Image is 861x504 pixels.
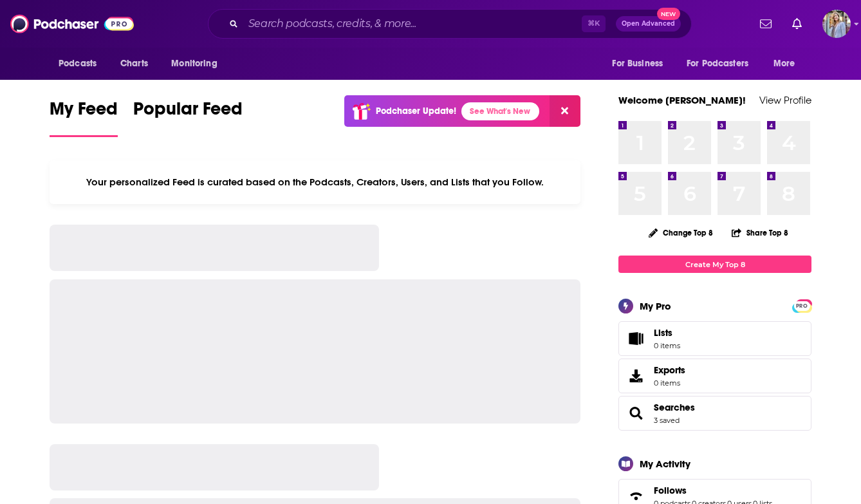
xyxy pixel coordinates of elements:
span: Searches [618,396,811,431]
span: Charts [120,55,148,73]
a: Popular Feed [133,98,243,137]
button: Share Top 8 [731,220,789,245]
span: Monitoring [171,55,217,73]
a: 3 saved [654,416,680,425]
a: See What's New [461,102,539,120]
button: open menu [50,51,113,76]
span: For Business [612,55,663,73]
span: Lists [654,327,680,339]
span: Follows [654,485,687,496]
button: open menu [603,51,679,76]
a: Charts [112,51,156,76]
span: Popular Feed [133,98,243,127]
div: Your personalized Feed is curated based on the Podcasts, Creators, Users, and Lists that you Follow. [50,160,580,204]
p: Podchaser Update! [376,106,456,117]
span: Exports [654,364,685,376]
button: open menu [162,51,234,76]
a: Show notifications dropdown [787,13,807,35]
a: PRO [794,301,810,310]
span: New [657,8,680,20]
a: Exports [618,359,811,393]
span: 0 items [654,378,685,387]
span: My Feed [50,98,118,127]
div: My Pro [640,300,671,312]
span: Open Advanced [622,21,675,27]
span: Lists [654,327,672,339]
span: ⌘ K [582,15,606,32]
a: Lists [618,321,811,356]
a: Show notifications dropdown [755,13,777,35]
button: Change Top 8 [641,225,721,241]
button: open menu [678,51,767,76]
span: Logged in as JFMuntsinger [822,10,851,38]
span: 0 items [654,341,680,350]
button: open menu [764,51,811,76]
div: Search podcasts, credits, & more... [208,9,692,39]
img: User Profile [822,10,851,38]
span: More [773,55,795,73]
span: For Podcasters [687,55,748,73]
span: Exports [623,367,649,385]
span: Podcasts [59,55,97,73]
button: Open AdvancedNew [616,16,681,32]
a: Searches [623,404,649,422]
span: Lists [623,330,649,348]
a: Create My Top 8 [618,256,811,273]
button: Show profile menu [822,10,851,38]
img: Podchaser - Follow, Share and Rate Podcasts [10,12,134,36]
a: Welcome [PERSON_NAME]! [618,94,746,106]
a: Follows [654,485,772,496]
input: Search podcasts, credits, & more... [243,14,582,34]
a: Searches [654,402,695,413]
a: View Profile [759,94,811,106]
span: PRO [794,301,810,311]
div: My Activity [640,458,690,470]
a: My Feed [50,98,118,137]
